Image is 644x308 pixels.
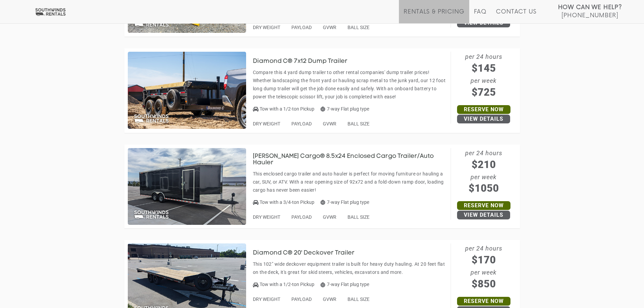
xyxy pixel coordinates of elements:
span: PAYLOAD [291,121,312,126]
span: $850 [451,276,517,291]
a: Contact Us [496,8,536,23]
h3: Diamond C® 20' Deckover Trailer [253,250,365,257]
span: PAYLOAD [291,297,312,302]
span: per 24 hours per week [451,52,517,100]
span: DRY WEIGHT [253,297,280,302]
h3: Diamond C® 7x12 Dump Trailer [253,58,358,65]
img: SW063 - Wells Cargo 8.5x24 Enclosed Cargo Trailer/Auto Hauler [128,148,246,225]
span: per 24 hours per week [451,243,517,291]
span: per 24 hours per week [451,148,517,196]
a: Reserve Now [457,105,510,114]
a: View Details [457,115,510,123]
a: Reserve Now [457,297,510,306]
span: GVWR [323,121,336,126]
span: 7-way Flat plug type [320,106,369,112]
span: Tow with a 1/2-ton Pickup [260,282,314,287]
p: This 102" wide deckover equipment trailer is built for heavy duty hauling. At 20 feet flat on the... [253,260,447,276]
a: Rentals & Pricing [404,8,464,23]
span: BALL SIZE [348,121,369,126]
p: Compare this 4 yard dump trailer to other rental companies' dump trailer prices! Whether landscap... [253,68,447,101]
a: [PERSON_NAME] Cargo® 8.5x24 Enclosed Cargo Trailer/Auto Hauler [253,157,447,162]
span: GVWR [323,214,336,220]
span: Tow with a 1/2-ton Pickup [260,106,314,112]
a: How Can We Help? [PHONE_NUMBER] [558,3,622,18]
a: Reserve Now [457,201,510,210]
span: BALL SIZE [348,25,369,30]
p: This enclosed cargo trailer and auto hauler is perfect for moving furniture or hauling a car, SUV... [253,170,447,194]
span: BALL SIZE [348,297,369,302]
a: Diamond C® 20' Deckover Trailer [253,250,365,255]
strong: How Can We Help? [558,4,622,11]
span: $145 [451,61,517,76]
span: BALL SIZE [348,214,369,220]
span: 7-way Flat plug type [320,282,369,287]
span: DRY WEIGHT [253,214,280,220]
span: PAYLOAD [291,214,312,220]
a: Diamond C® 7x12 Dump Trailer [253,58,358,64]
h3: [PERSON_NAME] Cargo® 8.5x24 Enclosed Cargo Trailer/Auto Hauler [253,153,447,167]
span: $210 [451,157,517,172]
span: DRY WEIGHT [253,121,280,126]
img: Southwinds Rentals Logo [34,8,67,16]
span: GVWR [323,297,336,302]
a: View Details [457,211,510,219]
span: DRY WEIGHT [253,25,280,30]
span: $1050 [451,181,517,196]
a: FAQ [474,8,487,23]
span: GVWR [323,25,336,30]
span: [PHONE_NUMBER] [562,12,618,19]
span: $725 [451,85,517,100]
span: 7-way Flat plug type [320,199,369,205]
img: SW062 - Diamond C 7x12 Dump Trailer [128,52,246,129]
span: Tow with a 3/4-ton Pickup [260,199,314,205]
span: PAYLOAD [291,25,312,30]
span: $170 [451,252,517,267]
